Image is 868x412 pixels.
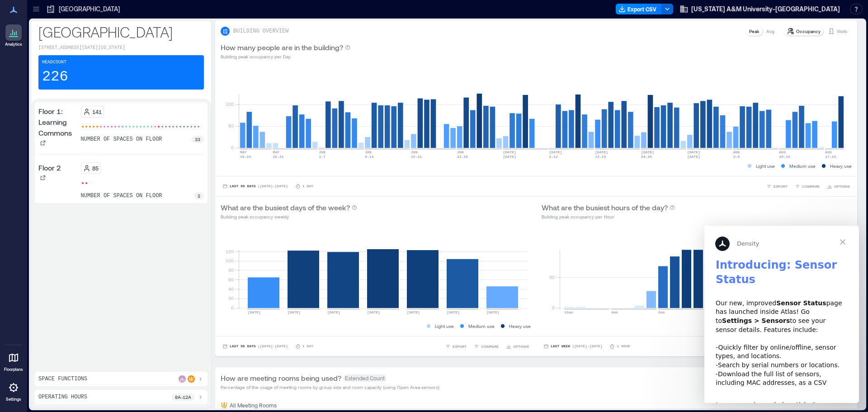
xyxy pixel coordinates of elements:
p: [STREET_ADDRESS][DATE][US_STATE] [38,44,204,52]
text: 8am [658,310,665,314]
text: JUN [411,150,418,154]
p: 2 [198,192,200,199]
p: Occupancy [796,28,821,35]
button: [US_STATE] A&M University-[GEOGRAPHIC_DATA] [677,2,843,16]
text: [DATE] [327,310,340,314]
span: OPTIONS [513,344,529,349]
span: EXPORT [774,184,788,189]
tspan: 100 [226,258,234,263]
div: Learn more in our help article: [11,166,143,193]
text: [DATE] [486,310,500,314]
text: [DATE] [595,150,608,154]
text: AUG [825,150,832,154]
p: Headcount [42,59,66,66]
tspan: 100 [226,101,234,107]
tspan: 40 [228,286,234,292]
a: Settings [3,377,24,405]
a: Floorplans [1,347,26,375]
p: 1 Hour [617,344,630,349]
text: 13-19 [595,155,606,159]
text: AUG [779,150,786,154]
text: 20-26 [641,155,652,159]
a: Analytics [2,22,25,50]
p: Peak [749,28,759,35]
text: 6-12 [549,155,557,159]
button: EXPORT [764,182,789,191]
p: Space Functions [38,375,87,383]
button: EXPORT [443,342,468,351]
text: [DATE] [447,310,460,314]
text: [DATE] [407,310,420,314]
text: [DATE] [367,310,380,314]
text: 25-31 [273,155,284,159]
p: All Meeting Rooms [230,402,277,409]
text: 3-9 [733,155,740,159]
p: 1 Day [302,184,313,189]
text: 15-21 [411,155,422,159]
text: JUN [319,150,325,154]
text: [DATE] [549,150,562,154]
button: COMPARE [472,342,500,351]
p: Operating Hours [38,393,87,401]
p: 33 [195,136,200,143]
iframe: Intercom live chat message [704,226,859,403]
p: Percentage of the usage of meeting rooms by group size and room capacity (using Open Area sensors) [221,384,439,391]
p: 8a - 12a [175,393,191,401]
text: 12am [564,310,573,314]
text: 17-23 [825,155,836,159]
p: How are meeting rooms being used? [221,373,341,384]
p: number of spaces on floor [81,136,162,143]
span: [US_STATE] A&M University-[GEOGRAPHIC_DATA] [691,5,840,14]
p: 1 Day [302,344,313,349]
button: OPTIONS [504,342,531,351]
text: [DATE] [503,155,516,159]
tspan: 0 [231,145,234,150]
p: [GEOGRAPHIC_DATA] [38,23,204,41]
tspan: 80 [228,267,234,273]
p: Light use [435,322,454,330]
p: Avg [766,28,774,35]
p: [GEOGRAPHIC_DATA] [59,5,120,14]
text: [DATE] [641,150,654,154]
p: Building peak occupancy weekly [221,213,357,220]
tspan: 0 [231,305,234,310]
text: 10-16 [779,155,790,159]
text: [DATE] [288,310,301,314]
p: 85 [92,165,99,172]
text: JUN [365,150,372,154]
p: number of spaces on floor [81,192,162,199]
p: Light use [756,162,775,170]
tspan: 120 [226,249,234,254]
text: [DATE] [687,150,700,154]
text: [DATE] [248,310,261,314]
button: Last 90 Days |[DATE]-[DATE] [221,182,290,191]
span: COMPARE [802,184,820,189]
text: MAY [273,150,280,154]
p: Building peak occupancy per Day [221,53,350,60]
p: 226 [42,68,68,86]
text: 22-28 [457,155,468,159]
button: Last 90 Days |[DATE]-[DATE] [221,342,290,351]
p: Building peak occupancy per Hour [542,213,675,220]
p: 141 [92,108,102,115]
text: 18-24 [240,155,251,159]
button: Export CSV [616,4,662,14]
p: What are the busiest days of the week? [221,202,350,213]
tspan: 20 [228,296,234,301]
p: Floor 2 [38,162,61,173]
tspan: 50 [228,123,234,128]
button: COMPARE [793,182,821,191]
p: Medium use [789,162,816,170]
tspan: 60 [228,277,234,282]
a: Sensor Status Page [11,175,129,192]
text: MAY [240,150,247,154]
span: COMPARE [481,344,499,349]
p: Floor 1: Learning Commons [38,106,77,138]
text: [DATE] [503,150,516,154]
p: How many people are in the building? [221,42,343,53]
